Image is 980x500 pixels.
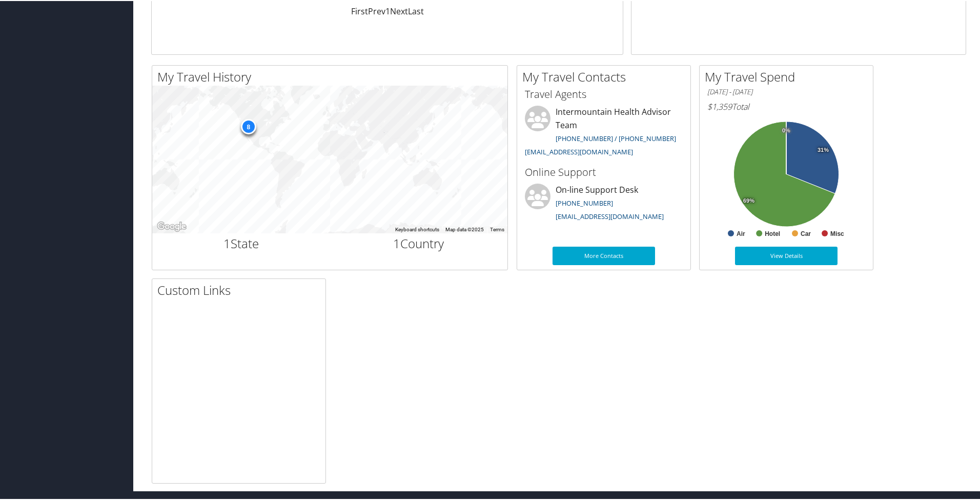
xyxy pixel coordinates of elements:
a: More Contacts [553,246,655,264]
tspan: 31% [818,146,829,152]
span: 1 [223,234,231,251]
a: [PHONE_NUMBER] [556,197,613,207]
img: Google [155,219,189,232]
h3: Travel Agents [525,86,683,101]
h2: Custom Links [157,281,325,298]
div: 8 [240,118,256,133]
a: First [351,5,368,16]
h3: Online Support [525,164,683,178]
h2: My Travel Contacts [522,67,690,85]
h2: Country [338,234,500,251]
li: Intermountain Health Advisor Team [520,105,688,159]
a: [EMAIL_ADDRESS][DOMAIN_NAME] [556,211,664,220]
text: Air [737,229,745,236]
h6: [DATE] - [DATE] [707,86,865,96]
a: Terms (opens in new tab) [490,226,504,231]
tspan: 0% [782,127,790,133]
h6: Total [707,100,865,111]
a: 1 [385,5,390,16]
span: Map data ©2025 [445,226,484,231]
a: Next [390,5,408,16]
h2: My Travel Spend [705,67,873,85]
li: On-line Support Desk [520,183,688,225]
text: Car [801,229,811,236]
a: Open this area in Google Maps (opens a new window) [155,219,189,232]
h2: State [160,234,322,251]
span: $1,359 [707,100,732,111]
a: Prev [368,5,385,16]
h2: My Travel History [157,67,507,85]
text: Hotel [765,229,780,236]
a: [EMAIL_ADDRESS][DOMAIN_NAME] [525,146,633,155]
tspan: 69% [743,197,754,203]
a: View Details [735,246,838,264]
span: 1 [393,234,400,251]
a: [PHONE_NUMBER] / [PHONE_NUMBER] [556,133,676,142]
a: Last [408,5,424,16]
button: Keyboard shortcuts [395,225,439,232]
text: Misc [830,229,844,236]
